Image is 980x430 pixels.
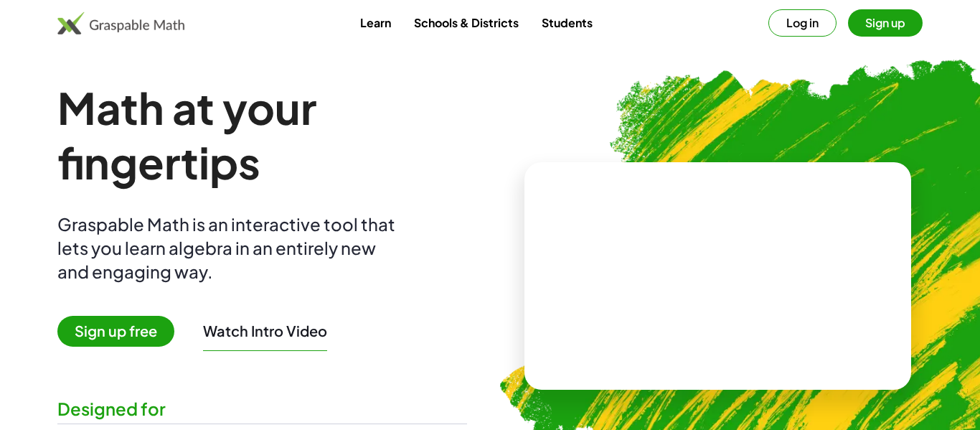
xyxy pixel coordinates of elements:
span: Sign up free [57,316,174,347]
h1: Math at your fingertips [57,80,467,190]
div: Designed for [57,397,467,421]
video: What is this? This is dynamic math notation. Dynamic math notation plays a central role in how Gr... [611,223,826,330]
button: Log in [768,9,837,37]
button: Sign up [848,9,923,37]
a: Students [530,9,604,36]
button: Watch Intro Video [203,322,327,340]
div: Graspable Math is an interactive tool that lets you learn algebra in an entirely new and engaging... [57,212,402,284]
a: Schools & Districts [402,9,530,36]
a: Learn [349,9,402,36]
